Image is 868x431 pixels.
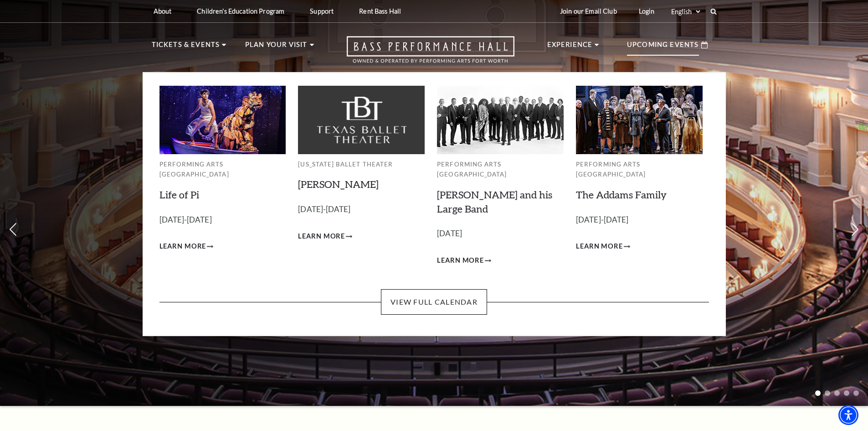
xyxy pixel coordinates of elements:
a: View Full Calendar [381,289,487,315]
img: Performing Arts Fort Worth [159,86,286,154]
div: Accessibility Menu [838,405,858,425]
span: Learn More [437,255,484,266]
img: Performing Arts Fort Worth [576,86,703,154]
a: Learn More Life of Pi [159,241,214,252]
p: [DATE] [437,227,564,240]
p: About [154,7,172,15]
span: Learn More [576,241,623,252]
p: Children's Education Program [197,7,284,15]
a: Learn More The Addams Family [576,241,630,252]
a: Learn More Peter Pan [298,231,352,242]
p: Upcoming Events [627,39,699,56]
p: [DATE]-[DATE] [298,203,425,216]
a: The Addams Family [576,188,667,201]
p: [DATE]-[DATE] [576,213,703,227]
p: Plan Your Visit [245,39,308,56]
p: [DATE]-[DATE] [159,213,286,227]
select: Select: [669,7,702,16]
span: Learn More [298,231,345,242]
a: Life of Pi [159,188,199,201]
span: Learn More [159,241,206,252]
a: Learn More Lyle Lovett and his Large Band [437,255,491,266]
p: Tickets & Events [152,39,220,56]
p: Performing Arts [GEOGRAPHIC_DATA] [159,159,286,180]
a: Open this option [314,36,547,72]
p: Performing Arts [GEOGRAPHIC_DATA] [576,159,703,180]
a: [PERSON_NAME] and his Large Band [437,188,552,215]
p: Support [310,7,334,15]
a: [PERSON_NAME] [298,178,379,190]
p: Performing Arts [GEOGRAPHIC_DATA] [437,159,564,180]
img: Texas Ballet Theater [298,86,425,154]
p: Rent Bass Hall [359,7,401,15]
img: Performing Arts Fort Worth [437,86,564,154]
p: [US_STATE] Ballet Theater [298,159,425,170]
p: Experience [547,39,593,56]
